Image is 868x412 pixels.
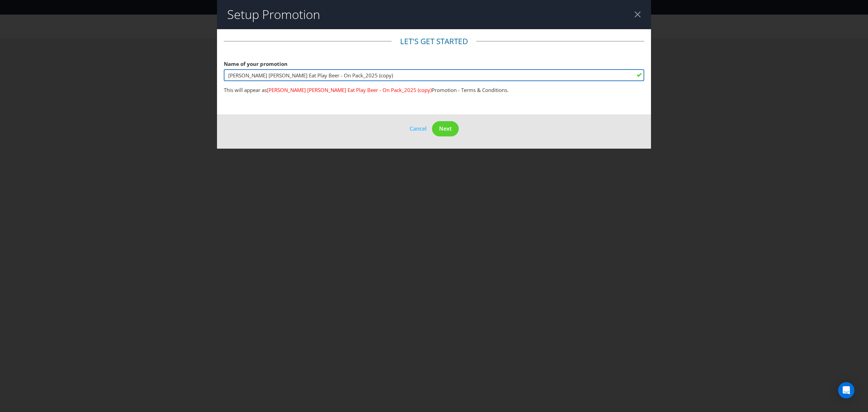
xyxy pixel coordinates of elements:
[224,69,644,81] input: e.g. My Promotion
[838,382,854,398] div: Open Intercom Messenger
[432,87,509,93] span: Promotion - Terms & Conditions.
[409,124,427,133] button: Cancel
[410,125,427,132] span: Cancel
[224,87,267,93] span: This will appear as
[432,121,459,136] button: Next
[224,60,288,67] span: Name of your promotion
[227,8,320,21] h2: Setup Promotion
[392,36,476,47] legend: Let's get started
[439,125,452,132] span: Next
[267,87,432,93] span: [PERSON_NAME] [PERSON_NAME] Eat Play Beer - On Pack_2025 (copy)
